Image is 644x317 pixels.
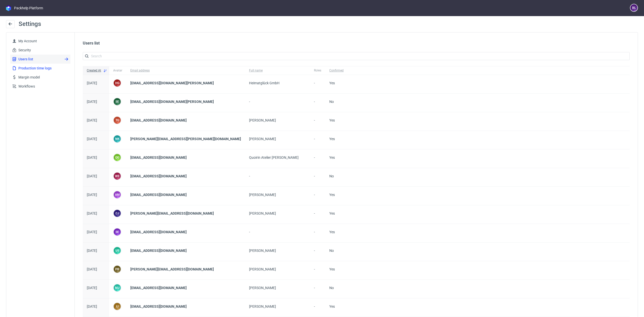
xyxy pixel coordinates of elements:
figcaption: CJ [114,210,121,217]
figcaption: BL [630,4,637,11]
span: No [329,100,334,104]
span: Full name [249,68,306,73]
span: [DATE] [87,267,97,271]
span: [DATE] [87,118,97,122]
span: My Account [16,38,68,44]
span: [PERSON_NAME] [249,249,276,253]
figcaption: AM [114,191,121,198]
figcaption: US [114,247,121,254]
span: - [314,286,321,292]
span: - [314,230,321,236]
span: [PERSON_NAME] [249,211,276,215]
span: Roles [314,68,321,73]
a: Production time logs [10,64,70,73]
span: [PERSON_NAME] [249,137,276,141]
span: Heimatglück GmbH [249,81,279,85]
input: Search [83,52,630,60]
span: - [249,230,250,234]
span: [DATE] [87,286,97,290]
span: Security [16,48,68,53]
span: Margin model [16,75,68,80]
span: [PERSON_NAME] [249,118,276,122]
span: Quoirin Atelier [PERSON_NAME] [249,155,299,160]
span: Users list [16,57,68,62]
span: - [314,118,321,125]
div: Users list [83,41,630,46]
span: - [249,174,250,178]
span: - [249,100,250,104]
a: [EMAIL_ADDRESS][DOMAIN_NAME] [130,249,187,253]
span: - [314,304,321,311]
span: Yes [329,137,335,141]
span: [PERSON_NAME] [249,286,276,290]
span: - [314,81,321,87]
figcaption: QG [114,154,121,161]
span: Confirmed [329,68,344,73]
span: No [329,174,334,178]
a: [EMAIL_ADDRESS][DOMAIN_NAME] [130,155,187,160]
span: [DATE] [87,81,97,85]
span: Yes [329,155,335,160]
span: [DATE] [87,137,97,141]
figcaption: PB [114,266,121,273]
span: Workflows [16,84,68,89]
figcaption: HG [114,80,121,87]
span: Yes [329,118,335,122]
span: - [314,155,321,162]
a: [PERSON_NAME][EMAIL_ADDRESS][DOMAIN_NAME] [130,211,214,215]
figcaption: MJ [114,284,121,291]
a: My Account [10,36,70,46]
span: Yes [329,211,335,215]
a: [EMAIL_ADDRESS][DOMAIN_NAME] [130,118,187,122]
span: - [314,137,321,143]
a: [EMAIL_ADDRESS][DOMAIN_NAME] [130,286,187,290]
span: [DATE] [87,100,97,104]
a: [EMAIL_ADDRESS][DOMAIN_NAME] [130,230,187,234]
span: - [314,267,321,273]
span: Yes [329,267,335,271]
span: [DATE] [87,155,97,160]
a: [EMAIL_ADDRESS][DOMAIN_NAME] [130,174,187,178]
span: [PERSON_NAME] [249,193,276,197]
a: Users list [10,55,70,64]
span: [DATE] [87,174,97,178]
a: [EMAIL_ADDRESS][DOMAIN_NAME] [130,193,187,197]
a: [EMAIL_ADDRESS][DOMAIN_NAME][PERSON_NAME] [130,100,214,104]
figcaption: NK [114,135,121,142]
span: - [314,249,321,255]
span: [DATE] [87,230,97,234]
a: Workflows [10,82,70,91]
span: No [329,249,334,253]
span: [PERSON_NAME] [249,304,276,308]
span: Production time logs [16,66,68,71]
a: Packhelp Platform [6,5,43,11]
span: Yes [329,304,335,308]
span: Created At [87,68,101,73]
span: [PERSON_NAME] [249,267,276,271]
a: [PERSON_NAME][EMAIL_ADDRESS][DOMAIN_NAME] [130,267,214,271]
a: [PERSON_NAME][EMAIL_ADDRESS][PERSON_NAME][DOMAIN_NAME] [130,137,241,141]
figcaption: LI [114,303,121,310]
a: Margin model [10,73,70,82]
figcaption: TG [114,117,121,124]
span: - [314,211,321,218]
figcaption: se [114,98,121,105]
span: Avatar [113,68,122,73]
span: - [314,193,321,199]
figcaption: se [114,228,121,235]
a: [EMAIL_ADDRESS][DOMAIN_NAME] [130,304,187,308]
span: Yes [329,81,335,85]
span: [DATE] [87,193,97,197]
span: Email address [130,68,241,73]
figcaption: we [114,173,121,180]
span: - [314,100,321,106]
span: - [314,174,321,180]
span: No [329,286,334,290]
a: Security [10,46,70,55]
span: [DATE] [87,211,97,215]
a: [EMAIL_ADDRESS][DOMAIN_NAME][PERSON_NAME] [130,81,214,85]
span: Yes [329,193,335,197]
div: Packhelp Platform [14,6,43,11]
span: Settings [19,20,41,27]
span: [DATE] [87,304,97,308]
